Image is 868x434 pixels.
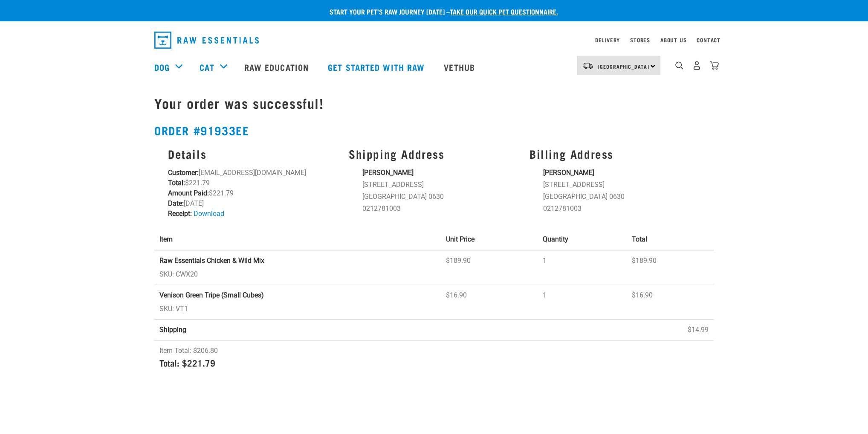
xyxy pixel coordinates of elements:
[627,285,714,320] td: $16.90
[660,38,686,41] a: About Us
[627,250,714,285] td: $189.90
[154,250,441,285] td: SKU: CWX20
[582,62,593,70] img: van-moving.png
[200,61,214,73] a: Cat
[159,291,264,299] strong: Venison Green Tripe (Small Cubes)
[154,95,714,111] h1: Your order was successful!
[529,147,700,160] h3: Billing Address
[630,38,650,41] a: Stores
[194,210,224,218] a: Download
[627,229,714,250] th: Total
[168,179,185,187] strong: Total:
[154,124,714,137] h2: Order #91933ee
[538,229,627,250] th: Quantity
[154,61,170,73] a: Dog
[692,61,701,70] img: user.png
[598,65,649,68] span: [GEOGRAPHIC_DATA]
[163,142,344,224] div: [EMAIL_ADDRESS][DOMAIN_NAME] $221.79 $221.79 [DATE]
[319,50,435,84] a: Get started with Raw
[450,9,558,13] a: take our quick pet questionnaire.
[362,169,414,177] strong: [PERSON_NAME]
[168,199,184,207] strong: Date:
[159,326,186,334] strong: Shipping
[543,204,700,214] li: 0212781003
[349,147,519,160] h3: Shipping Address
[154,285,441,320] td: SKU: VT1
[148,28,720,52] nav: dropdown navigation
[159,256,264,265] strong: Raw Essentials Chicken & Wild Mix
[697,38,720,41] a: Contact
[362,192,519,202] li: [GEOGRAPHIC_DATA] 0630
[441,285,538,320] td: $16.90
[543,180,700,190] li: [STREET_ADDRESS]
[441,229,538,250] th: Unit Price
[154,32,259,49] img: Raw Essentials Logo
[159,358,709,367] h4: Total: $221.79
[154,229,441,250] th: Item
[168,169,199,177] strong: Customer:
[435,50,486,84] a: Vethub
[595,38,620,41] a: Delivery
[543,192,700,202] li: [GEOGRAPHIC_DATA] 0630
[441,250,538,285] td: $189.90
[538,250,627,285] td: 1
[543,169,594,177] strong: [PERSON_NAME]
[236,50,319,84] a: Raw Education
[154,341,714,379] td: Item Total: $206.80
[168,189,209,197] strong: Amount Paid:
[538,285,627,320] td: 1
[362,180,519,190] li: [STREET_ADDRESS]
[362,204,519,214] li: 0212781003
[627,320,714,341] td: $14.99
[168,147,339,160] h3: Details
[710,61,719,70] img: home-icon@2x.png
[675,61,683,70] img: home-icon-1@2x.png
[168,210,192,218] strong: Receipt:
